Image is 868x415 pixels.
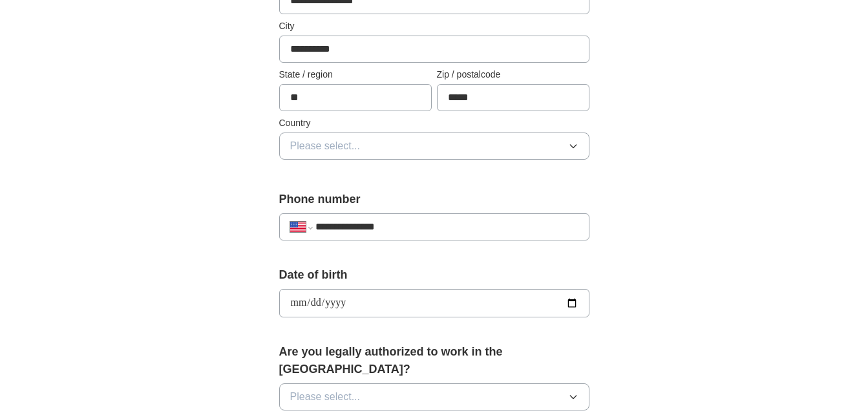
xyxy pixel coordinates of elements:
label: Zip / postalcode [437,68,589,81]
button: Please select... [279,133,589,160]
label: Phone number [279,191,589,208]
button: Please select... [279,383,589,410]
label: Are you legally authorized to work in the [GEOGRAPHIC_DATA]? [279,343,589,378]
span: Please select... [290,389,361,405]
span: Please select... [290,138,361,154]
label: City [279,19,589,33]
label: Date of birth [279,266,589,284]
label: State / region [279,68,432,81]
label: Country [279,116,589,130]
